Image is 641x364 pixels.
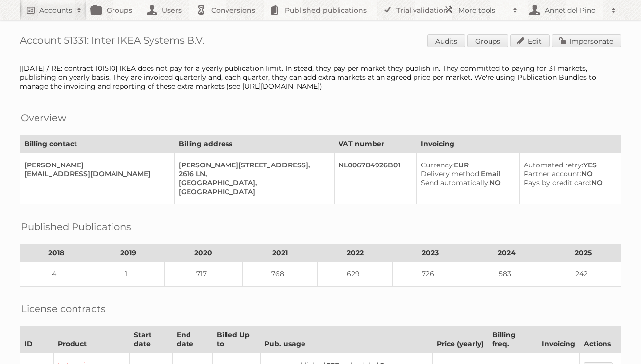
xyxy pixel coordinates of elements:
[552,34,621,47] a: Impersonate
[179,187,326,196] div: [GEOGRAPHIC_DATA]
[20,64,621,91] div: [[DATE] / RE: contract 101510] IKEA does not pay for a yearly publication limit. In stead, they p...
[524,161,583,169] span: Automated retry:
[24,161,166,169] div: [PERSON_NAME]
[179,161,326,169] div: [PERSON_NAME][STREET_ADDRESS],
[213,327,261,353] th: Billed Up to
[21,219,131,234] h2: Published Publications
[510,34,550,47] a: Edit
[524,169,581,178] span: Partner account:
[261,327,433,353] th: Pub. usage
[179,169,326,178] div: 2616 LN,
[318,244,393,262] th: 2022
[468,244,546,262] th: 2024
[334,153,416,204] td: NL006784926B01
[546,244,621,262] th: 2025
[164,262,242,287] td: 717
[421,161,454,169] span: Currency:
[129,327,172,353] th: Start date
[54,327,130,353] th: Product
[416,135,621,153] th: Invoicing
[524,161,613,169] div: YES
[174,135,334,153] th: Billing address
[20,244,92,262] th: 2018
[524,178,613,187] div: NO
[21,301,106,316] h2: License contracts
[242,244,317,262] th: 2021
[21,110,66,125] h2: Overview
[546,262,621,287] td: 242
[468,262,546,287] td: 583
[421,178,511,187] div: NO
[20,135,175,153] th: Billing contact
[488,327,537,353] th: Billing freq.
[393,262,468,287] td: 726
[524,169,613,178] div: NO
[164,244,242,262] th: 2020
[421,178,490,187] span: Send automatically:
[458,5,508,15] h2: More tools
[20,34,621,49] h1: Account 51331: Inter IKEA Systems B.V.
[524,178,591,187] span: Pays by credit card:
[432,327,488,353] th: Price (yearly)
[334,135,416,153] th: VAT number
[427,34,465,47] a: Audits
[242,262,317,287] td: 768
[20,262,92,287] td: 4
[24,169,166,178] div: [EMAIL_ADDRESS][DOMAIN_NAME]
[393,244,468,262] th: 2023
[542,5,606,15] h2: Annet del Pino
[467,34,508,47] a: Groups
[172,327,213,353] th: End date
[318,262,393,287] td: 629
[537,327,579,353] th: Invoicing
[421,169,511,178] div: Email
[179,178,326,187] div: [GEOGRAPHIC_DATA],
[421,161,511,169] div: EUR
[20,327,54,353] th: ID
[421,169,481,178] span: Delivery method:
[92,244,164,262] th: 2019
[579,327,621,353] th: Actions
[39,5,72,15] h2: Accounts
[92,262,164,287] td: 1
